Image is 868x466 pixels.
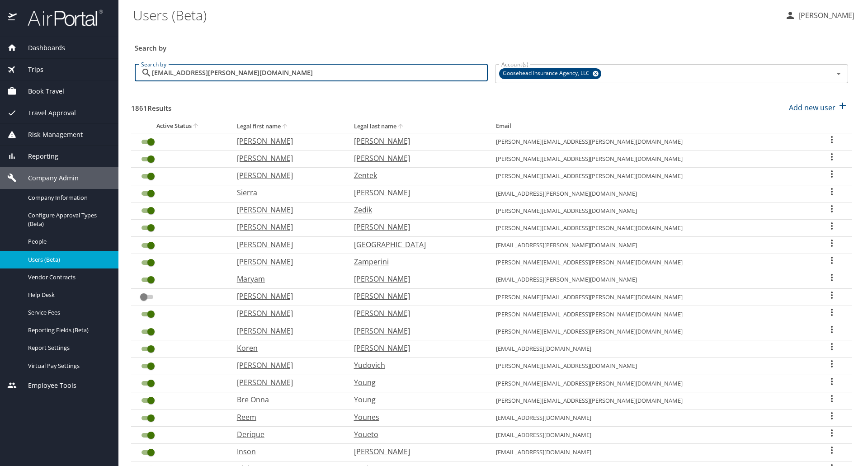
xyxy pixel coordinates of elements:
th: Email [489,120,812,133]
td: [EMAIL_ADDRESS][DOMAIN_NAME] [489,444,812,461]
p: [PERSON_NAME] [237,153,336,164]
h3: 1861 Results [131,98,171,113]
p: Sierra [237,187,336,198]
span: Travel Approval [17,108,76,118]
p: [PERSON_NAME] [237,221,336,232]
button: sort [281,122,290,131]
p: [PERSON_NAME] [354,187,478,198]
span: Dashboards [17,43,65,53]
p: [PERSON_NAME] [354,343,478,353]
td: [EMAIL_ADDRESS][DOMAIN_NAME] [489,409,812,426]
td: [PERSON_NAME][EMAIL_ADDRESS][PERSON_NAME][DOMAIN_NAME] [489,219,812,236]
span: People [28,237,108,246]
td: [PERSON_NAME][EMAIL_ADDRESS][PERSON_NAME][DOMAIN_NAME] [489,306,812,323]
p: [PERSON_NAME] [354,308,478,319]
span: Reporting Fields (Beta) [28,326,108,334]
p: Koren [237,343,336,353]
p: Youeto [354,429,478,440]
td: [PERSON_NAME][EMAIL_ADDRESS][DOMAIN_NAME] [489,202,812,219]
span: Book Travel [17,86,64,96]
p: Inson [237,446,336,457]
p: [PERSON_NAME] [354,446,478,457]
td: [EMAIL_ADDRESS][PERSON_NAME][DOMAIN_NAME] [489,271,812,288]
input: Search by name or email [152,64,488,81]
td: [EMAIL_ADDRESS][DOMAIN_NAME] [489,427,812,444]
button: [PERSON_NAME] [781,7,858,24]
p: Zedik [354,204,478,215]
p: [PERSON_NAME] [796,10,854,21]
th: Active Status [131,120,230,133]
td: [PERSON_NAME][EMAIL_ADDRESS][PERSON_NAME][DOMAIN_NAME] [489,133,812,150]
span: Service Fees [28,308,108,317]
td: [PERSON_NAME][EMAIL_ADDRESS][PERSON_NAME][DOMAIN_NAME] [489,392,812,409]
p: [PERSON_NAME] [354,153,478,164]
span: Company Information [28,193,108,202]
div: Goosehead Insurance Agency, LLC [499,68,601,79]
td: [PERSON_NAME][EMAIL_ADDRESS][PERSON_NAME][DOMAIN_NAME] [489,254,812,271]
p: [PERSON_NAME] [237,377,336,388]
td: [PERSON_NAME][EMAIL_ADDRESS][PERSON_NAME][DOMAIN_NAME] [489,151,812,168]
p: [PERSON_NAME] [237,325,336,336]
p: [PERSON_NAME] [354,325,478,336]
p: Add new user [789,102,835,113]
p: [PERSON_NAME] [354,291,478,301]
p: [PERSON_NAME] [237,204,336,215]
p: Maryam [237,273,336,284]
p: Young [354,394,478,405]
span: Employee Tools [17,381,76,391]
span: Report Settings [28,344,108,352]
span: Virtual Pay Settings [28,362,108,370]
img: icon-airportal.png [8,9,18,27]
p: Derique [237,429,336,440]
img: airportal-logo.png [18,9,103,27]
p: [PERSON_NAME] [354,221,478,232]
span: Goosehead Insurance Agency, LLC [499,69,595,78]
td: [PERSON_NAME][EMAIL_ADDRESS][PERSON_NAME][DOMAIN_NAME] [489,323,812,340]
span: Vendor Contracts [28,273,108,282]
p: [PERSON_NAME] [237,360,336,371]
td: [EMAIL_ADDRESS][PERSON_NAME][DOMAIN_NAME] [489,237,812,254]
th: Legal first name [230,120,347,133]
p: [PERSON_NAME] [237,308,336,319]
td: [PERSON_NAME][EMAIL_ADDRESS][PERSON_NAME][DOMAIN_NAME] [489,288,812,306]
span: Company Admin [17,173,79,183]
p: Zentek [354,170,478,181]
p: [GEOGRAPHIC_DATA] [354,239,478,250]
button: sort [192,122,201,131]
p: [PERSON_NAME] [354,273,478,284]
td: [EMAIL_ADDRESS][DOMAIN_NAME] [489,340,812,358]
p: [PERSON_NAME] [237,170,336,181]
p: Bre Onna [237,394,336,405]
p: [PERSON_NAME] [237,256,336,267]
p: [PERSON_NAME] [237,136,336,146]
button: Open [832,67,845,80]
span: Reporting [17,151,58,161]
td: [PERSON_NAME][EMAIL_ADDRESS][DOMAIN_NAME] [489,358,812,375]
p: [PERSON_NAME] [354,136,478,146]
p: [PERSON_NAME] [237,291,336,301]
td: [EMAIL_ADDRESS][PERSON_NAME][DOMAIN_NAME] [489,185,812,202]
th: Legal last name [347,120,489,133]
td: [PERSON_NAME][EMAIL_ADDRESS][PERSON_NAME][DOMAIN_NAME] [489,375,812,392]
h1: Users (Beta) [133,1,778,29]
p: Reem [237,412,336,423]
p: Yudovich [354,360,478,371]
h3: Search by [135,38,848,53]
span: Help Desk [28,291,108,299]
p: [PERSON_NAME] [237,239,336,250]
p: Young [354,377,478,388]
span: Configure Approval Types (Beta) [28,211,108,228]
p: Zamperini [354,256,478,267]
p: Younes [354,412,478,423]
span: Risk Management [17,130,83,140]
button: sort [396,122,406,131]
td: [PERSON_NAME][EMAIL_ADDRESS][PERSON_NAME][DOMAIN_NAME] [489,168,812,185]
span: Trips [17,65,43,75]
span: Users (Beta) [28,255,108,264]
button: Add new user [785,98,852,118]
